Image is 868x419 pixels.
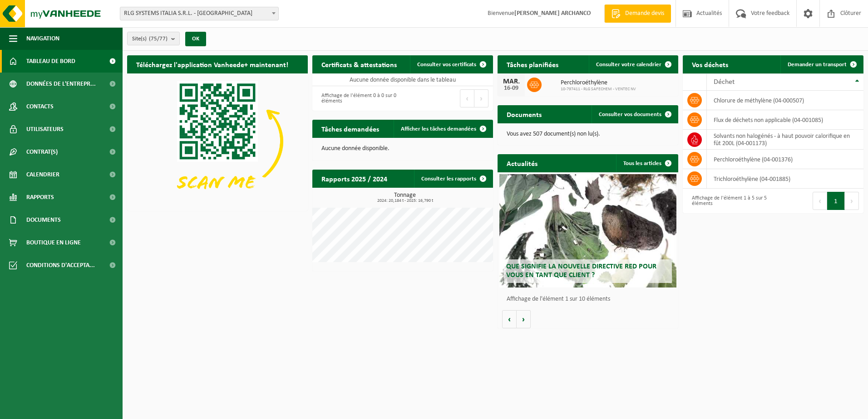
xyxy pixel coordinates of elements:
[185,32,206,46] button: OK
[707,150,863,169] td: Perchloroéthylène (04-001376)
[417,62,476,68] span: Consulter vos certificats
[592,105,677,123] a: Consulter vos documents
[26,50,75,73] span: Tableau de bord
[845,192,859,210] button: Next
[26,118,64,141] span: Utilisateurs
[120,7,278,20] span: RLG SYSTEMS ITALIA S.R.L. - TORINO
[507,131,669,137] p: Vous avez 507 document(s) non lu(s).
[616,154,677,172] a: Tous les articles
[312,73,493,86] td: Aucune donnée disponible dans le tableau
[321,146,484,152] p: Aucune donnée disponible.
[127,32,180,45] button: Site(s)(75/77)
[414,170,492,188] a: Consulter les rapports
[410,55,492,73] a: Consulter vos certificats
[596,62,661,68] span: Consulter votre calendrier
[149,36,168,42] count: (75/77)
[26,141,58,163] span: Contrat(s)
[312,55,406,73] h2: Certificats & attestations
[132,32,168,46] span: Site(s)
[514,10,591,17] strong: [PERSON_NAME] ARCHANCO
[317,88,398,108] div: Affichage de l'élément 0 à 0 sur 0 éléments
[502,85,520,92] div: 16-09
[474,89,488,107] button: Next
[707,91,863,110] td: chlorure de méthylène (04-000507)
[26,163,59,186] span: Calendrier
[623,9,666,18] span: Demande devis
[827,192,845,210] button: 1
[312,120,388,137] h2: Tâches demandées
[788,62,847,68] span: Demander un transport
[26,73,96,95] span: Données de l'entrepr...
[26,27,59,50] span: Navigation
[813,192,827,210] button: Previous
[127,73,308,209] img: Download de VHEPlus App
[589,55,677,73] a: Consulter votre calendrier
[127,55,297,73] h2: Téléchargez l'application Vanheede+ maintenant!
[780,55,863,73] a: Demander un transport
[561,79,636,87] span: Perchloroéthylène
[26,186,54,209] span: Rapports
[506,263,656,279] span: Que signifie la nouvelle directive RED pour vous en tant que client ?
[26,254,95,277] span: Conditions d'accepta...
[599,112,661,117] span: Consulter vos documents
[394,120,492,138] a: Afficher les tâches demandées
[561,87,636,92] span: 10-797411 - RLG SAFECHEM - VENTEC NV
[604,5,671,23] a: Demande devis
[687,191,769,211] div: Affichage de l'élément 1 à 5 sur 5 éléments
[317,199,493,203] span: 2024: 20,184 t - 2025: 16,790 t
[312,170,396,187] h2: Rapports 2025 / 2024
[120,7,279,20] span: RLG SYSTEMS ITALIA S.R.L. - TORINO
[714,78,735,86] span: Déchet
[517,310,531,328] button: Volgende
[683,55,737,73] h2: Vos déchets
[498,105,551,123] h2: Documents
[707,110,863,130] td: flux de déchets non applicable (04-001085)
[498,55,567,73] h2: Tâches planifiées
[26,231,81,254] span: Boutique en ligne
[498,154,547,172] h2: Actualités
[26,209,61,231] span: Documents
[707,130,863,150] td: solvants non halogénés - à haut pouvoir calorifique en fût 200L (04-001173)
[707,169,863,189] td: Trichloroéthylène (04-001885)
[502,310,517,328] button: Vorige
[502,78,520,85] div: MAR.
[401,126,476,132] span: Afficher les tâches demandées
[26,95,54,118] span: Contacts
[460,89,474,107] button: Previous
[499,174,676,287] a: Que signifie la nouvelle directive RED pour vous en tant que client ?
[317,192,493,203] h3: Tonnage
[507,296,674,302] p: Affichage de l'élément 1 sur 10 éléments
